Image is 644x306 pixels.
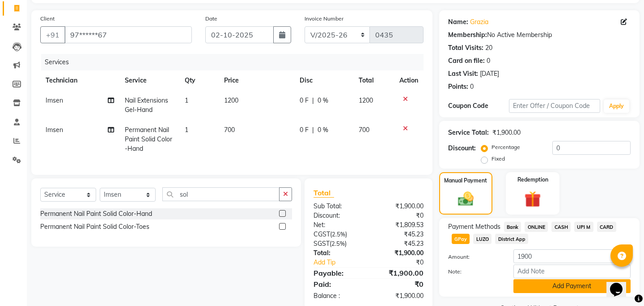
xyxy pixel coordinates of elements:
[307,291,369,301] div: Balance :
[495,234,528,244] span: District App
[312,125,314,135] span: |
[307,248,369,258] div: Total:
[307,279,369,289] div: Paid:
[448,30,487,40] div: Membership:
[606,270,635,297] iframe: chat widget
[219,70,294,91] th: Price
[491,143,520,151] label: Percentage
[369,279,430,289] div: ₹0
[314,240,330,248] span: SGST
[40,209,152,219] div: Permanent Nail Paint Solid Color-Hand
[305,15,343,23] label: Invoice Number
[604,99,629,113] button: Apply
[369,211,430,220] div: ₹0
[519,189,546,210] img: _gift.svg
[504,222,521,232] span: Bank
[307,239,369,248] div: ( )
[492,128,521,137] div: ₹1,900.00
[307,220,369,230] div: Net:
[307,268,369,278] div: Payable:
[369,248,430,258] div: ₹1,900.00
[331,240,345,247] span: 2.5%
[318,96,328,105] span: 0 %
[185,126,188,134] span: 1
[448,69,478,79] div: Last Visit:
[485,43,492,53] div: 20
[307,202,369,211] div: Sub Total:
[369,230,430,239] div: ₹45.23
[353,70,394,91] th: Total
[312,96,314,105] span: |
[441,253,507,261] label: Amount:
[513,249,631,263] input: Amount
[473,234,491,244] span: LUZO
[394,70,424,91] th: Action
[513,265,631,278] input: Add Note
[452,234,470,244] span: GPay
[480,69,499,79] div: [DATE]
[448,144,476,153] div: Discount:
[448,222,500,232] span: Payment Methods
[307,258,379,267] a: Add Tip
[300,125,309,135] span: 0 F
[205,15,217,23] label: Date
[314,188,334,198] span: Total
[525,222,548,232] span: ONLINE
[448,56,485,66] div: Card on file:
[444,177,487,185] label: Manual Payment
[369,220,430,230] div: ₹1,809.53
[369,291,430,301] div: ₹1,900.00
[453,190,479,208] img: _cash.svg
[359,126,369,134] span: 700
[448,43,483,53] div: Total Visits:
[448,82,468,91] div: Points:
[318,125,328,135] span: 0 %
[359,96,373,104] span: 1200
[491,155,505,163] label: Fixed
[64,26,192,43] input: Search by Name/Mobile/Email/Code
[119,70,179,91] th: Service
[597,222,616,232] span: CARD
[448,128,489,137] div: Service Total:
[46,96,63,104] span: Imsen
[41,54,430,70] div: Services
[509,99,600,113] input: Enter Offer / Coupon Code
[307,211,369,220] div: Discount:
[125,126,172,153] span: Permanent Nail Paint Solid Color-Hand
[513,279,631,293] button: Add Payment
[300,96,309,105] span: 0 F
[441,268,507,276] label: Note:
[369,202,430,211] div: ₹1,900.00
[294,70,353,91] th: Disc
[40,15,55,23] label: Client
[307,230,369,239] div: ( )
[185,96,188,104] span: 1
[470,17,488,27] a: Grazia
[369,268,430,278] div: ₹1,900.00
[40,70,119,91] th: Technician
[332,231,345,238] span: 2.5%
[379,258,430,267] div: ₹0
[448,17,468,27] div: Name:
[369,239,430,248] div: ₹45.23
[46,126,63,134] span: Imsen
[487,56,490,66] div: 0
[162,187,280,201] input: Search or Scan
[179,70,219,91] th: Qty
[574,222,593,232] span: UPI M
[314,230,330,238] span: CGST
[551,222,571,232] span: CASH
[448,101,509,111] div: Coupon Code
[470,82,474,91] div: 0
[40,222,149,232] div: Permanent Nail Paint Solid Color-Toes
[224,96,238,104] span: 1200
[448,30,631,40] div: No Active Membership
[125,96,168,114] span: Nail Extensions Gel-Hand
[224,126,235,134] span: 700
[40,26,65,43] button: +91
[517,176,548,184] label: Redemption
